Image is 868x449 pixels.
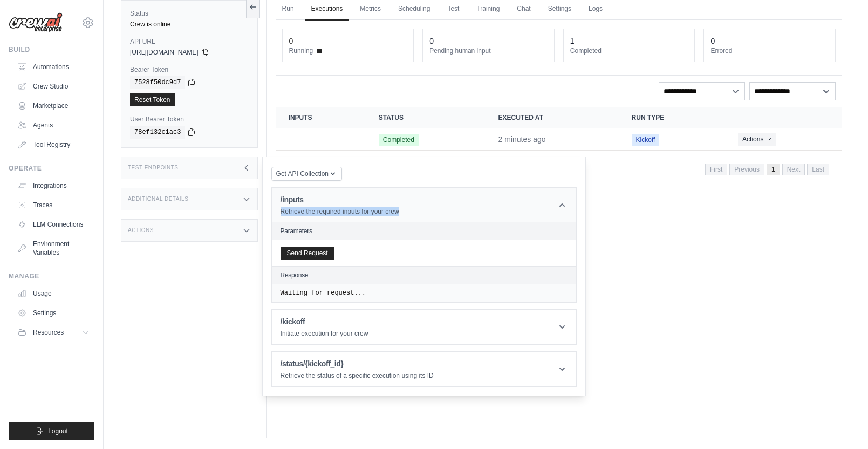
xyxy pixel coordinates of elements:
th: Executed at [486,107,619,128]
nav: Pagination [705,164,829,175]
h2: Parameters [281,227,568,235]
span: First [705,164,727,175]
nav: Pagination [276,155,842,182]
a: Traces [13,196,94,214]
button: Resources [13,324,94,341]
label: Status [130,9,249,18]
a: Environment Variables [13,235,94,261]
span: [URL][DOMAIN_NAME] [130,48,199,57]
h3: Actions [128,227,154,234]
th: Status [366,107,486,128]
a: Crew Studio [13,78,94,95]
dt: Pending human input [429,46,548,55]
p: Initiate execution for your crew [281,329,368,338]
h3: Additional Details [128,196,188,202]
span: Running [289,46,313,55]
button: Actions for execution [738,133,776,146]
div: Manage [9,272,94,281]
th: Inputs [276,107,366,128]
a: Settings [13,304,94,322]
h2: Response [281,271,309,280]
div: 1 [570,36,575,46]
p: Retrieve the status of a specific execution using its ID [281,371,434,380]
dt: Errored [710,46,829,55]
section: Crew executions table [276,107,842,182]
div: 0 [289,36,293,46]
a: Integrations [13,177,94,194]
a: Usage [13,285,94,302]
label: Bearer Token [130,65,249,74]
span: 1 [767,164,780,175]
a: LLM Connections [13,216,94,233]
span: Logout [48,427,68,436]
a: Automations [13,58,94,76]
a: Reset Token [130,93,175,106]
span: Get API Collection [276,169,329,178]
button: Send Request [281,247,334,260]
a: Marketplace [13,97,94,114]
h1: /kickoff [281,316,368,327]
th: Run Type [619,107,726,128]
div: Operate [9,164,94,173]
pre: Waiting for request... [281,289,568,297]
img: Logo [9,12,63,33]
span: Completed [379,134,419,146]
button: Get API Collection [271,167,342,181]
label: User Bearer Token [130,115,249,124]
a: Tool Registry [13,136,94,153]
dt: Completed [570,46,688,55]
span: Kickoff [632,134,660,146]
div: Crew is online [130,20,249,29]
h1: /inputs [281,194,399,205]
h1: /status/{kickoff_id} [281,358,434,369]
div: 0 [429,36,434,46]
div: Build [9,45,94,54]
span: Last [807,164,829,175]
code: 7528f50dc9d7 [130,76,185,89]
button: Logout [9,422,94,440]
code: 78ef132c1ac3 [130,126,185,139]
h3: Test Endpoints [128,165,179,171]
span: Resources [33,328,64,337]
span: Next [782,164,805,175]
time: August 29, 2025 at 15:51 MDT [498,135,546,144]
p: Retrieve the required inputs for your crew [281,207,399,216]
label: API URL [130,37,249,46]
div: 0 [710,36,715,46]
span: Previous [729,164,764,175]
iframe: Chat Widget [814,397,868,449]
a: Agents [13,117,94,134]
